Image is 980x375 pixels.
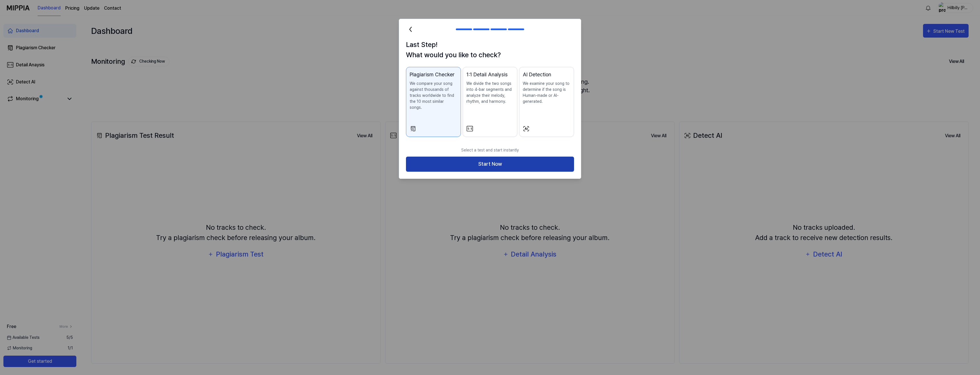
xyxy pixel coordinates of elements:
[523,81,570,104] p: We examine your song to determine if the song is Human-made or AI-generated.
[466,71,514,78] div: 1:1 Detail Analysis
[406,157,574,172] button: Start Now
[519,67,574,137] button: AI DetectionWe examine your song to determine if the song is Human-made or AI-generated.
[406,144,574,157] p: Select a test and start instantly
[410,71,457,78] div: Plagiarism Checker
[406,67,461,137] button: Plagiarism CheckerWe compare your song against thousands of tracks worldwide to find the 10 most ...
[406,40,574,60] h1: Last Step! What would you like to check?
[523,71,570,78] div: AI Detection
[410,81,457,110] p: We compare your song against thousands of tracks worldwide to find the 10 most similar songs.
[466,81,514,104] p: We divide the two songs into 4-bar segments and analyze their melody, rhythm, and harmony.
[463,67,518,137] button: 1:1 Detail AnalysisWe divide the two songs into 4-bar segments and analyze their melody, rhythm, ...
